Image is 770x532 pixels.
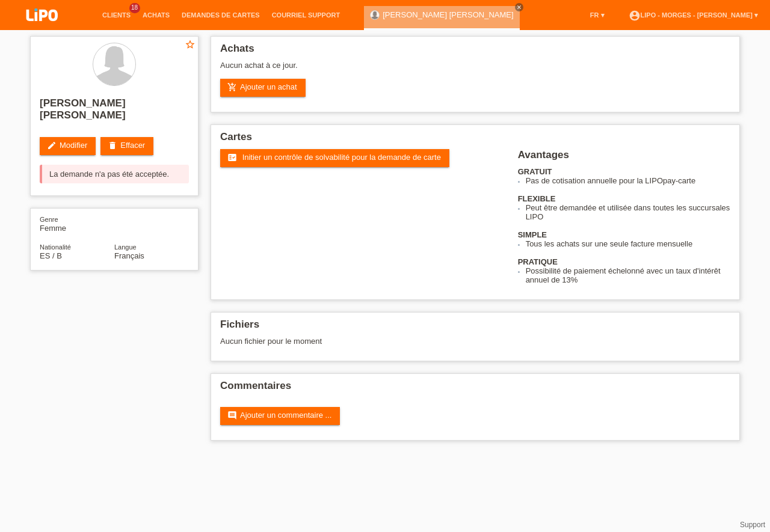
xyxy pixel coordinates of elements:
div: Aucun fichier pour le moment [220,337,588,346]
span: Espagne / B / 22.10.2022 [40,251,62,260]
i: fact_check [227,153,237,162]
span: Genre [40,216,58,223]
b: GRATUIT [518,167,552,176]
a: close [515,3,523,11]
h2: Achats [220,43,730,61]
span: Initier un contrôle de solvabilité pour la demande de carte [242,153,441,162]
div: Aucun achat à ce jour. [220,61,730,79]
li: Possibilité de paiement échelonné avec un taux d'intérêt annuel de 13% [526,266,730,284]
a: account_circleLIPO - Morges - [PERSON_NAME] ▾ [623,11,764,19]
i: close [516,4,522,10]
span: Nationalité [40,243,71,251]
a: deleteEffacer [100,137,153,155]
b: SIMPLE [518,230,547,239]
a: fact_check Initier un contrôle de solvabilité pour la demande de carte [220,149,449,167]
a: editModifier [40,137,96,155]
h2: Avantages [518,149,730,167]
a: add_shopping_cartAjouter un achat [220,79,306,97]
a: LIPO pay [12,25,72,34]
li: Peut être demandée et utilisée dans toutes les succursales LIPO [526,203,730,221]
i: comment [227,411,237,420]
h2: Fichiers [220,319,730,337]
div: Femme [40,215,114,233]
b: PRATIQUE [518,257,558,266]
i: account_circle [629,10,641,22]
i: delete [108,141,117,150]
a: Demandes de cartes [176,11,266,19]
a: Courriel Support [266,11,346,19]
i: star_border [185,39,196,50]
span: 18 [129,3,140,13]
span: Français [114,251,144,260]
li: Pas de cotisation annuelle pour la LIPOpay-carte [526,176,730,185]
a: Support [740,521,765,529]
i: edit [47,141,57,150]
a: FR ▾ [584,11,611,19]
a: star_border [185,39,196,52]
b: FLEXIBLE [518,194,556,203]
a: commentAjouter un commentaire ... [220,407,340,425]
a: Achats [137,11,176,19]
li: Tous les achats sur une seule facture mensuelle [526,239,730,248]
a: Clients [96,11,137,19]
div: La demande n'a pas été acceptée. [40,165,189,183]
a: [PERSON_NAME] [PERSON_NAME] [383,10,513,19]
h2: [PERSON_NAME] [PERSON_NAME] [40,97,189,127]
h2: Commentaires [220,380,730,398]
i: add_shopping_cart [227,82,237,92]
h2: Cartes [220,131,730,149]
span: Langue [114,243,137,251]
